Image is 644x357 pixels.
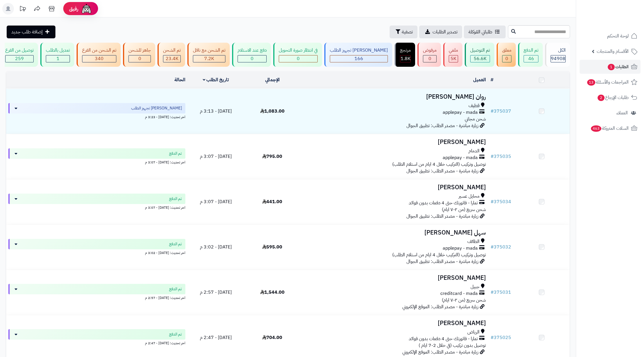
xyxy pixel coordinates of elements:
[423,55,436,62] div: 0
[491,76,493,83] a: #
[524,47,538,54] div: تم الدفع
[502,47,511,54] div: معلق
[95,55,104,62] span: 340
[262,153,282,160] span: 795.00
[471,284,480,290] span: جبيل
[580,29,641,43] a: لوحة التحكم
[8,294,185,300] div: اخر تحديث: [DATE] - 2:57 م
[238,55,266,62] div: 0
[470,47,490,54] div: تم التوصيل
[7,26,55,38] a: إضافة طلب جديد
[354,55,363,62] span: 166
[279,47,318,54] div: في انتظار صورة التحويل
[122,43,156,67] a: جاهز للشحن 0
[262,198,282,205] span: 441.00
[402,349,478,356] span: زيارة مباشرة - مصدر الطلب: الموقع الإلكتروني
[200,108,232,115] span: [DATE] - 3:13 م
[330,47,388,54] div: [PERSON_NAME] تجهيز الطلب
[297,55,300,62] span: 0
[186,43,231,67] a: تم الشحن مع ناقل 7.2K
[231,43,272,67] a: دفع عند الاستلام 0
[5,47,34,54] div: توصيل من الفرع
[82,47,116,54] div: تم الشحن من الفرع
[598,95,605,101] span: 2
[587,78,629,86] span: المراجعات والأسئلة
[491,108,511,115] a: #375037
[402,28,413,35] span: تصفية
[200,334,232,341] span: [DATE] - 2:47 م
[505,55,508,62] span: 0
[200,198,232,205] span: [DATE] - 3:07 م
[401,55,410,62] span: 1.8K
[169,331,182,337] span: تم الدفع
[491,108,494,115] span: #
[406,258,478,265] span: زيارة مباشرة - مصدر الطلب: تطبيق الجوال
[524,55,538,62] div: 46
[251,55,254,62] span: 0
[392,251,486,258] span: توصيل وتركيب (التركيب خلال 4 ايام من استلام الطلب)
[551,55,565,62] span: 94908
[200,153,232,160] span: [DATE] - 3:07 م
[409,200,478,206] span: تمارا - فاتورتك حتى 4 دفعات بدون فوائد
[464,43,495,67] a: تم التوصيل 56.6K
[163,55,180,62] div: 23395
[442,206,486,213] span: شحن سريع (من ٢-٧ ايام)
[260,108,285,115] span: 1,083.00
[443,109,478,116] span: applepay - mada
[449,55,458,62] div: 4970
[169,241,182,247] span: تم الدفع
[200,244,232,250] span: [DATE] - 3:02 م
[443,245,478,252] span: applepay - mada
[174,76,185,83] a: الحالة
[409,336,478,342] span: تمارا - فاتورتك حتى 4 دفعات بدون فوائد
[46,55,70,62] div: 1
[400,55,410,62] div: 1810
[468,102,480,109] span: قطيف
[8,159,185,165] div: اخر تحديث: [DATE] - 3:07 م
[428,55,431,62] span: 0
[473,76,486,83] a: العميل
[6,55,33,62] div: 259
[303,275,486,281] h3: [PERSON_NAME]
[433,28,457,35] span: تصدير الطلبات
[8,204,185,210] div: اخر تحديث: [DATE] - 3:07 م
[57,55,59,62] span: 1
[491,289,511,296] a: #375031
[607,32,629,40] span: لوحة التحكم
[75,43,122,67] a: تم الشحن من الفرع 340
[15,3,30,16] a: تحديثات المنصة
[166,55,178,62] span: 23.4K
[491,153,494,160] span: #
[468,28,492,35] span: طلباتي المُوكلة
[393,43,416,67] a: مرتجع 1.8K
[587,79,595,86] span: 13
[131,105,182,111] span: [PERSON_NAME] تجهيز الطلب
[402,303,478,310] span: زيارة مباشرة - مصدر الطلب: الموقع الإلكتروني
[204,55,214,62] span: 7.2K
[580,60,641,74] a: الطلبات1
[46,47,70,54] div: تعديل بالطلب
[330,55,388,62] div: 166
[279,55,317,62] div: 0
[423,47,437,54] div: مرفوض
[468,148,480,154] span: الدمام
[580,106,641,120] a: العملاء
[608,64,615,70] span: 1
[491,153,511,160] a: #375035
[8,340,185,346] div: اخر تحديث: [DATE] - 2:47 م
[323,43,393,67] a: [PERSON_NAME] تجهيز الطلب 166
[517,43,544,67] a: تم الدفع 46
[81,3,92,15] img: ai-face.png
[303,320,486,327] h3: [PERSON_NAME]
[459,193,480,200] span: محايل عسير
[303,184,486,191] h3: [PERSON_NAME]
[400,47,411,54] div: مرتجع
[474,55,486,62] span: 56.6K
[491,244,494,250] span: #
[607,63,629,71] span: الطلبات
[551,47,566,54] div: الكل
[491,289,494,296] span: #
[169,151,182,156] span: تم الدفع
[406,167,478,174] span: زيارة مباشرة - مصدر الطلب: تطبيق الجوال
[193,47,225,54] div: تم الشحن مع ناقل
